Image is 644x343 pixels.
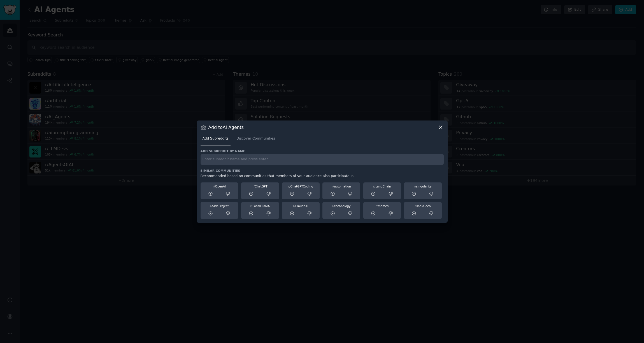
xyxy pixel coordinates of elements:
span: r/ [210,204,212,208]
span: r/ [293,204,295,208]
div: Recommended based on communities that members of your audience also participate in. [201,174,444,179]
div: IndiaTech [406,204,440,208]
span: r/ [250,204,252,208]
span: r/ [373,185,375,188]
span: r/ [288,185,290,188]
span: Add Subreddits [203,136,229,141]
span: r/ [414,185,416,188]
span: r/ [415,204,417,208]
input: Enter subreddit name and press enter [201,154,444,165]
h3: Add to AI Agents [208,124,244,130]
div: OpenAI [203,184,236,188]
div: ChatGPTCoding [284,184,318,188]
h3: Add subreddit by name [201,149,444,153]
div: SideProject [203,204,236,208]
span: r/ [332,185,334,188]
h3: Similar Communities [201,169,444,173]
span: Discover Communities [236,136,275,141]
div: technology [324,204,358,208]
div: memes [365,204,399,208]
span: r/ [376,204,378,208]
span: r/ [332,204,334,208]
div: ClaudeAI [284,204,318,208]
span: r/ [213,185,215,188]
a: Discover Communities [234,134,277,146]
span: r/ [252,185,255,188]
div: LocalLLaMA [243,204,277,208]
div: automation [324,184,358,188]
div: singularity [406,184,440,188]
a: Add Subreddits [201,134,231,146]
div: ChatGPT [243,184,277,188]
div: LangChain [365,184,399,188]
